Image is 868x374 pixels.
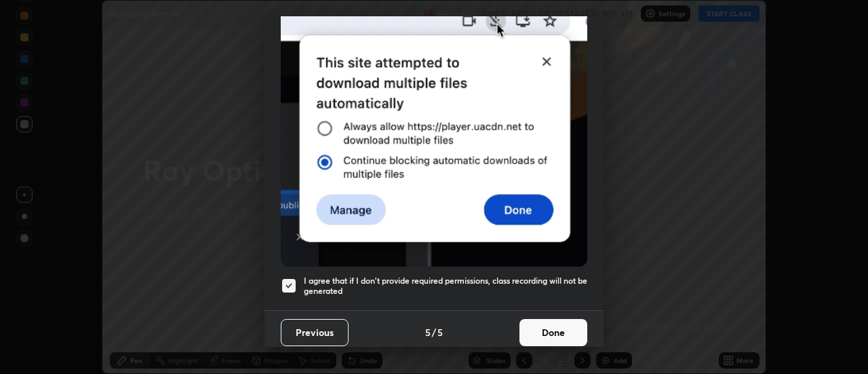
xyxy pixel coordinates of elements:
h4: 5 [425,325,431,339]
h4: 5 [437,325,443,339]
button: Previous [281,319,349,346]
button: Done [519,319,587,346]
h4: / [432,325,436,339]
h5: I agree that if I don't provide required permissions, class recording will not be generated [304,276,587,297]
